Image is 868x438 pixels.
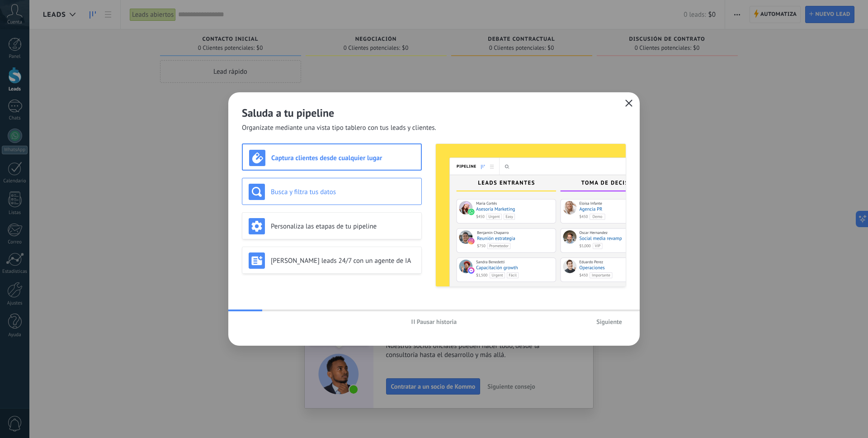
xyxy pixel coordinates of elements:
[407,315,461,328] button: Pausar historia
[242,124,436,133] span: Organízate mediante una vista tipo tablero con tus leads y clientes.
[271,222,415,231] h3: Personaliza las etapas de tu pipeline
[592,315,626,328] button: Siguiente
[271,188,415,196] h3: Busca y filtra tus datos
[242,106,626,120] h2: Saluda a tu pipeline
[596,319,622,325] span: Siguiente
[271,154,415,162] h3: Captura clientes desde cualquier lugar
[417,319,457,325] span: Pausar historia
[271,257,415,265] h3: [PERSON_NAME] leads 24/7 con un agente de IA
